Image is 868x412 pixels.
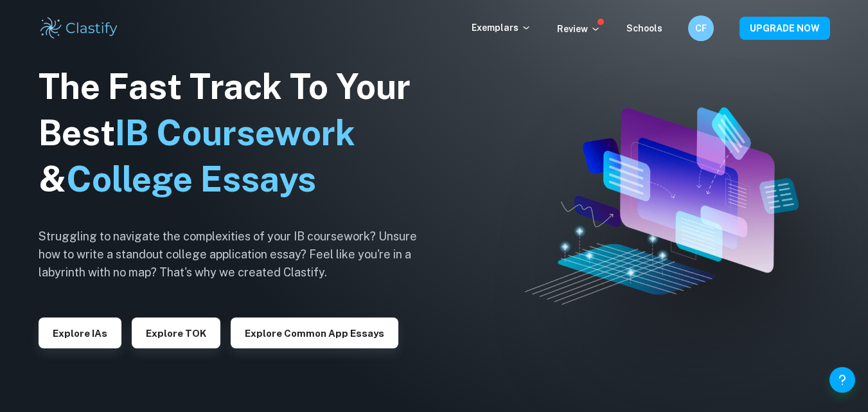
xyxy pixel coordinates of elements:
a: Explore IAs [39,327,121,339]
button: CF [688,15,714,41]
img: Clastify hero [525,107,799,305]
button: Help and Feedback [829,367,855,393]
p: Exemplars [472,21,531,35]
button: Explore Common App essays [231,318,398,348]
a: Explore TOK [132,327,220,339]
p: Review [557,22,601,36]
button: UPGRADE NOW [740,17,830,40]
span: College Essays [66,159,316,199]
span: IB Coursework [115,112,355,153]
button: Explore TOK [132,318,220,348]
a: Schools [626,23,662,33]
h6: CF [693,21,708,35]
h6: Struggling to navigate the complexities of your IB coursework? Unsure how to write a standout col... [39,228,437,282]
img: Clastify logo [39,15,120,41]
a: Explore Common App essays [231,327,398,339]
h1: The Fast Track To Your Best & [39,64,437,202]
button: Explore IAs [39,318,121,348]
